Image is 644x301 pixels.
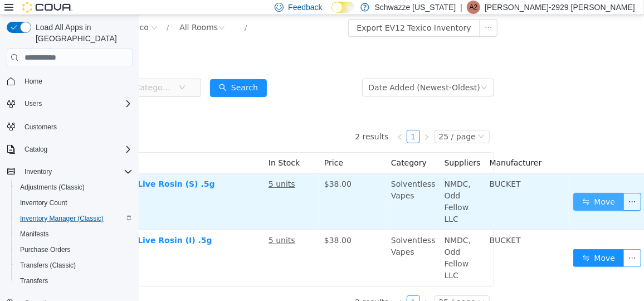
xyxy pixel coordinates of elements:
[105,8,108,17] span: /
[11,258,137,273] button: Transfers (Classic)
[16,212,133,225] span: Inventory Manager (Classic)
[185,143,204,152] span: Price
[375,1,456,14] p: Schwazze [US_STATE]
[71,64,128,82] button: icon: searchSearch
[11,273,137,289] button: Transfers
[25,167,52,176] span: Inventory
[16,227,53,241] a: Manifests
[16,196,72,210] a: Inventory Count
[2,73,137,89] button: Home
[20,143,133,156] span: Catalog
[340,4,358,22] button: icon: ellipsis
[20,245,71,254] span: Purchase Orders
[254,280,267,294] li: Previous Page
[40,4,79,21] div: All Rooms
[467,1,480,14] div: Adrian-2929 Telles
[16,274,52,288] a: Transfers
[247,215,301,271] td: Solventless Vapes
[20,276,48,285] span: Transfers
[470,1,478,14] span: A2
[305,164,332,208] span: NMDC, Odd Fellow LLC
[20,230,48,239] span: Manifests
[247,159,301,215] td: Solventless Vapes
[129,143,160,152] span: In Stock
[22,2,72,13] img: Cova
[281,280,294,294] li: Next Page
[16,243,75,256] a: Purchase Orders
[230,64,341,81] div: Date Added (Newest-Oldest)
[434,178,485,196] button: icon: swapMove
[268,115,280,128] a: 1
[267,115,281,128] li: 1
[20,97,46,110] button: Users
[331,13,332,13] span: Dark Mode
[11,211,137,226] button: Inventory Manager (Classic)
[20,165,56,178] button: Inventory
[25,145,47,154] span: Catalog
[20,97,133,110] span: Users
[20,183,85,192] span: Adjustments (Classic)
[11,226,137,242] button: Manifests
[281,115,294,128] li: Next Page
[16,181,89,194] a: Adjustments (Classic)
[252,143,287,152] span: Category
[20,165,133,178] span: Inventory
[484,234,502,252] button: icon: ellipsis
[20,143,52,156] button: Catalog
[16,196,133,210] span: Inventory Count
[484,178,502,196] button: icon: ellipsis
[254,115,267,128] li: Previous Page
[268,281,280,293] a: 1
[185,164,212,173] span: $38.00
[16,227,133,241] span: Manifests
[25,123,57,132] span: Customers
[25,77,42,86] span: Home
[16,212,108,225] a: Inventory Manager (Classic)
[257,284,264,291] i: icon: left
[305,221,332,265] span: NMDC, Odd Fellow LLC
[27,8,30,17] span: /
[185,221,212,230] span: $38.00
[16,181,133,194] span: Adjustments (Classic)
[20,214,104,223] span: Inventory Manager (Classic)
[16,243,133,256] span: Purchase Orders
[209,4,341,22] button: Export EV12 Texico Inventory
[460,1,462,14] p: |
[434,234,485,252] button: icon: swapMove
[331,2,355,13] input: Dark Mode
[11,195,137,211] button: Inventory Count
[339,284,345,292] i: icon: down
[129,221,156,230] u: 5 units
[20,198,67,207] span: Inventory Count
[16,274,133,288] span: Transfers
[16,259,80,272] a: Transfers (Classic)
[11,242,137,258] button: Purchase Orders
[216,280,249,294] li: 2 results
[350,164,382,173] span: BUCKET
[284,284,291,291] i: icon: right
[300,281,336,293] div: 25 / page
[129,164,156,173] u: 5 units
[20,119,133,133] span: Customers
[216,115,249,128] li: 2 results
[485,1,635,14] p: [PERSON_NAME]-2929 [PERSON_NAME]
[350,221,382,230] span: BUCKET
[40,69,46,77] i: icon: down
[339,118,345,126] i: icon: down
[20,261,76,270] span: Transfers (Classic)
[300,115,336,128] div: 25 / page
[284,119,291,125] i: icon: right
[341,69,348,77] i: icon: down
[11,179,137,195] button: Adjustments (Classic)
[350,143,403,152] span: Manufacturer
[31,22,133,44] span: Load All Apps in [GEOGRAPHIC_DATA]
[288,2,322,13] span: Feedback
[2,118,137,134] button: Customers
[20,75,47,88] a: Home
[25,99,42,108] span: Users
[2,142,137,157] button: Catalog
[2,164,137,179] button: Inventory
[267,280,281,294] li: 1
[257,119,264,125] i: icon: left
[305,143,341,152] span: Suppliers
